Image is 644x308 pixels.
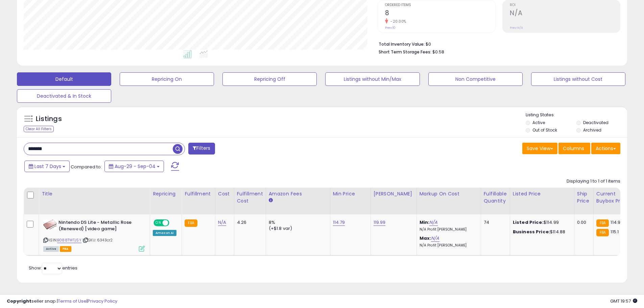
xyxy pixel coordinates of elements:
[7,298,31,304] strong: Copyright
[420,243,476,248] p: N/A Profit [PERSON_NAME]
[420,219,430,226] b: Min:
[379,49,431,55] b: Short Term Storage Fees:
[513,229,569,235] div: $114.88
[34,163,61,170] span: Last 7 Days
[57,237,81,243] a: B088TWTJSY
[36,114,62,124] h5: Listings
[385,26,396,30] small: Prev: 10
[531,72,625,86] button: Listings without Cost
[577,190,591,205] div: Ship Price
[385,3,495,7] span: Ordered Items
[611,229,619,235] span: 115.1
[591,143,620,154] button: Actions
[513,219,569,226] div: $114.99
[115,163,156,170] span: Aug-29 - Sep-04
[385,9,495,18] h2: 8
[596,190,631,205] div: Current Buybox Price
[596,229,609,236] small: FBA
[188,143,215,155] button: Filters
[17,72,111,86] button: Default
[58,298,87,304] a: Terms of Use
[596,219,609,227] small: FBA
[325,72,420,86] button: Listings without Min/Max
[71,164,102,170] span: Compared to:
[42,190,147,197] div: Title
[43,219,57,230] img: 31xkzt8SEPL._SL40_.jpg
[610,298,637,304] span: 2025-09-12 19:57 GMT
[60,246,71,252] span: FBA
[420,235,431,241] b: Max:
[379,41,425,47] b: Total Inventory Value:
[7,298,117,305] div: seller snap | |
[416,188,481,214] th: The percentage added to the cost of goods (COGS) that forms the calculator for Min & Max prices.
[17,89,111,103] button: Deactivated & In Stock
[513,219,544,226] b: Listed Price:
[153,190,179,197] div: Repricing
[120,72,214,86] button: Repricing On
[237,219,261,226] div: 4.26
[82,237,113,243] span: | SKU: 6343cr2
[185,219,197,227] small: FBA
[583,127,601,133] label: Archived
[510,9,620,18] h2: N/A
[510,3,620,7] span: ROI
[532,120,545,125] label: Active
[583,120,609,125] label: Deactivated
[611,219,623,226] span: 114.99
[269,190,327,197] div: Amazon Fees
[58,219,141,234] b: Nintendo DS Lite - Metallic Rose (Renewed) [video game]
[379,40,615,48] li: $0
[104,161,164,172] button: Aug-29 - Sep-04
[374,190,414,197] div: [PERSON_NAME]
[29,265,77,271] span: Show: entries
[153,230,176,236] div: Amazon AI
[185,190,212,197] div: Fulfillment
[222,72,317,86] button: Repricing Off
[513,229,550,235] b: Business Price:
[558,143,590,154] button: Columns
[388,19,406,24] small: -20.00%
[510,26,523,30] small: Prev: N/A
[237,190,263,205] div: Fulfillment Cost
[218,219,226,226] a: N/A
[428,72,523,86] button: Non Competitive
[522,143,557,154] button: Save View
[484,190,507,205] div: Fulfillable Quantity
[484,219,505,226] div: 74
[24,161,70,172] button: Last 7 Days
[420,227,476,232] p: N/A Profit [PERSON_NAME]
[88,298,117,304] a: Privacy Policy
[269,219,325,226] div: 8%
[24,126,54,132] div: Clear All Filters
[333,219,345,226] a: 114.79
[43,219,145,251] div: ASIN:
[431,235,439,242] a: N/A
[168,220,179,226] span: OFF
[333,190,368,197] div: Min Price
[374,219,386,226] a: 119.99
[420,190,478,197] div: Markup on Cost
[269,197,273,204] small: Amazon Fees.
[269,226,325,232] div: (+$1.8 var)
[432,49,444,55] span: $0.58
[43,246,59,252] span: All listings currently available for purchase on Amazon
[526,112,627,118] p: Listing States:
[513,190,571,197] div: Listed Price
[218,190,231,197] div: Cost
[429,219,437,226] a: N/A
[154,220,163,226] span: ON
[563,145,584,152] span: Columns
[567,178,620,185] div: Displaying 1 to 1 of 1 items
[532,127,557,133] label: Out of Stock
[577,219,588,226] div: 0.00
